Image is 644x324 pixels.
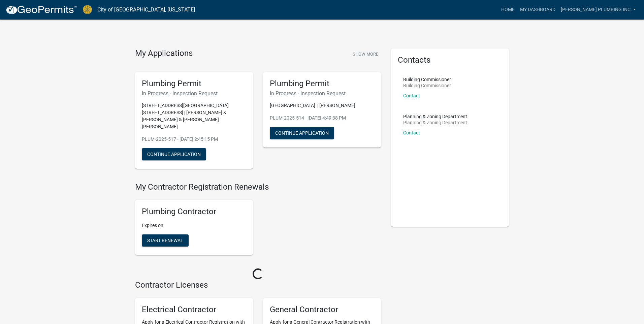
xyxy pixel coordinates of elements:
[147,238,183,243] span: Start Renewal
[135,182,381,192] h4: My Contractor Registration Renewals
[142,136,246,143] p: PLUM-2025-517 - [DATE] 2:45:15 PM
[403,83,451,88] p: Building Commissioner
[142,148,206,160] button: Continue Application
[403,93,420,98] a: Contact
[142,102,246,130] p: [STREET_ADDRESS][GEOGRAPHIC_DATA][STREET_ADDRESS] | [PERSON_NAME] & [PERSON_NAME] & [PERSON_NAME]...
[403,114,467,119] p: Planning & Zoning Department
[142,90,246,97] h6: In Progress - Inspection Request
[270,102,374,109] p: [GEOGRAPHIC_DATA] | [PERSON_NAME]
[558,3,639,16] a: [PERSON_NAME] Plumbing inc.
[403,77,451,82] p: Building Commissioner
[270,90,374,97] h6: In Progress - Inspection Request
[135,48,193,59] h4: My Applications
[135,280,381,290] h4: Contractor Licenses
[142,207,246,217] h5: Plumbing Contractor
[142,234,189,247] button: Start Renewal
[135,182,381,260] wm-registration-list-section: My Contractor Registration Renewals
[270,79,374,89] h5: Plumbing Permit
[270,305,374,315] h5: General Contractor
[142,305,246,315] h5: Electrical Contractor
[403,120,467,125] p: Planning & Zoning Department
[517,3,558,16] a: My Dashboard
[142,79,246,89] h5: Plumbing Permit
[403,130,420,135] a: Contact
[83,5,92,14] img: City of Jeffersonville, Indiana
[270,127,334,139] button: Continue Application
[498,3,517,16] a: Home
[398,55,502,65] h5: Contacts
[97,4,195,15] a: City of [GEOGRAPHIC_DATA], [US_STATE]
[270,115,374,122] p: PLUM-2025-514 - [DATE] 4:49:38 PM
[350,48,381,60] button: Show More
[142,222,246,229] p: Expires on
